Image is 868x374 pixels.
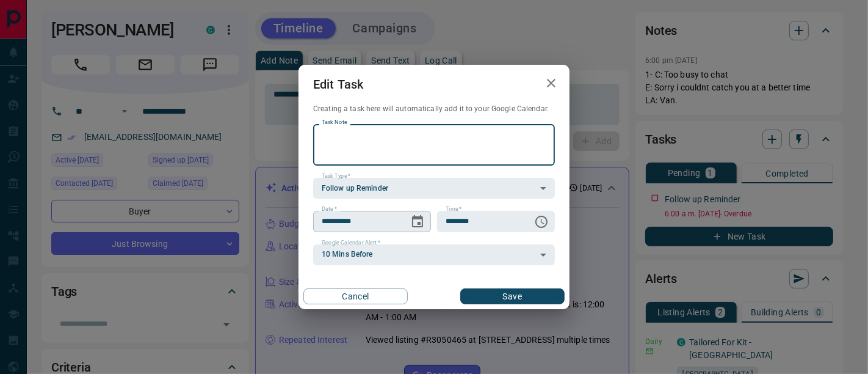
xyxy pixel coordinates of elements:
div: Follow up Reminder [313,178,555,199]
button: Save [460,288,565,304]
button: Choose time, selected time is 6:00 AM [529,210,554,234]
label: Time [446,205,461,213]
h2: Edit Task [298,65,378,104]
label: Task Note [322,119,347,127]
label: Date [322,205,337,213]
div: 10 Mins Before [313,244,555,265]
label: Google Calendar Alert [322,239,380,247]
button: Cancel [303,288,408,304]
p: Creating a task here will automatically add it to your Google Calendar. [313,104,555,114]
button: Choose date, selected date is Oct 13, 2025 [405,210,430,234]
label: Task Type [322,172,350,180]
